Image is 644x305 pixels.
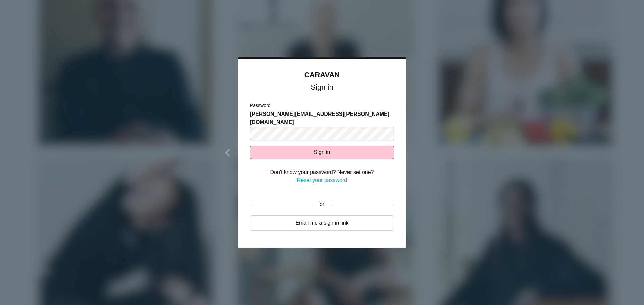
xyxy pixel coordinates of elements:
[250,102,270,109] label: Password
[250,146,394,159] button: Sign in
[314,196,330,213] div: or
[250,110,394,126] span: [PERSON_NAME][EMAIL_ADDRESS][PERSON_NAME][DOMAIN_NAME]
[297,177,347,183] a: Reset your password
[250,215,394,231] a: Email me a sign in link
[250,168,394,176] div: Don't know your password? Never set one?
[304,71,340,79] a: CARAVAN
[250,84,394,90] h1: Sign in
